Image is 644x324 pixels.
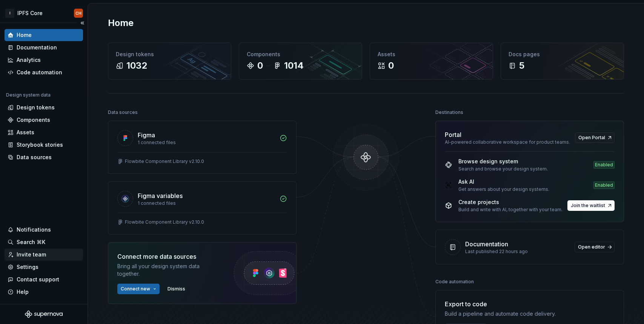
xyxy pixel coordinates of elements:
div: Bring all your design system data together. [117,263,219,278]
div: Flowbite Component Library v2.10.0 [125,219,204,225]
button: IIPFS CoreCH [2,5,86,21]
div: Search and browse your design system. [458,166,548,172]
a: Analytics [5,54,83,66]
div: Assets [378,51,485,58]
div: IPFS Core [17,9,43,17]
div: AI-powered collaborative workspace for product teams. [445,139,570,145]
div: Build and write with AI, together with your team. [458,207,563,213]
div: Code automation [17,69,62,76]
span: Connect new [121,286,150,292]
div: Browse design system [458,158,548,165]
a: Figma1 connected filesFlowbite Component Library v2.10.0 [108,121,297,174]
button: Connect new [117,284,160,294]
a: Assets0 [370,43,493,80]
a: Code automation [5,66,83,78]
a: Open Portal [575,132,615,143]
div: Design tokens [116,51,223,58]
button: Join the waitlist [567,200,615,211]
a: Components01014 [239,43,362,80]
div: 0 [388,60,394,72]
div: Destinations [435,107,463,118]
div: Settings [17,263,38,271]
div: I [5,9,14,18]
div: Data sources [17,154,52,161]
div: Components [17,116,50,124]
a: Home [5,29,83,41]
div: Enabled [593,181,615,189]
h2: Home [108,17,134,29]
svg: Supernova Logo [25,310,63,318]
div: Invite team [17,251,46,258]
span: Join the waitlist [571,203,605,209]
div: 1032 [126,60,147,72]
div: Build a pipeline and automate code delivery. [445,310,556,318]
a: Design tokens1032 [108,43,231,80]
a: Data sources [5,151,83,163]
div: Ask AI [458,178,549,186]
div: Help [17,288,29,296]
div: Design system data [6,92,51,98]
div: 0 [257,60,263,72]
a: Open editor [575,242,615,252]
a: Storybook stories [5,139,83,151]
a: Design tokens [5,101,83,114]
div: Search ⌘K [17,238,45,246]
a: Assets [5,126,83,138]
div: Last published 22 hours ago [465,249,570,255]
div: Figma variables [138,191,183,200]
div: Documentation [465,240,508,249]
button: Help [5,286,83,298]
div: Data sources [108,107,138,118]
button: Dismiss [164,284,189,294]
div: Contact support [17,276,59,283]
div: Storybook stories [17,141,63,149]
div: Assets [17,129,34,136]
div: Code automation [435,276,474,287]
div: Enabled [593,161,615,169]
div: Components [247,51,354,58]
div: Notifications [17,226,51,233]
span: Open Portal [578,135,605,141]
a: Figma variables1 connected filesFlowbite Component Library v2.10.0 [108,181,297,235]
div: CH [75,10,81,16]
button: Collapse sidebar [77,18,88,28]
button: Notifications [5,224,83,236]
div: Analytics [17,56,41,64]
div: Flowbite Component Library v2.10.0 [125,158,204,164]
div: 1 connected files [138,140,275,146]
div: Home [17,31,32,39]
div: Export to code [445,299,556,309]
div: Figma [138,131,155,140]
div: 5 [519,60,524,72]
a: Invite team [5,249,83,261]
a: Settings [5,261,83,273]
div: Connect more data sources [117,252,219,261]
a: Components [5,114,83,126]
div: Get answers about your design systems. [458,186,549,192]
span: Dismiss [168,286,185,292]
div: 1 connected files [138,200,275,206]
button: Contact support [5,273,83,286]
div: Portal [445,130,461,139]
a: Documentation [5,41,83,54]
div: Create projects [458,198,563,206]
div: Documentation [17,44,57,51]
div: 1014 [284,60,304,72]
a: Docs pages5 [501,43,624,80]
div: Design tokens [17,104,55,111]
span: Open editor [578,244,605,250]
button: Search ⌘K [5,236,83,248]
div: Docs pages [509,51,616,58]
